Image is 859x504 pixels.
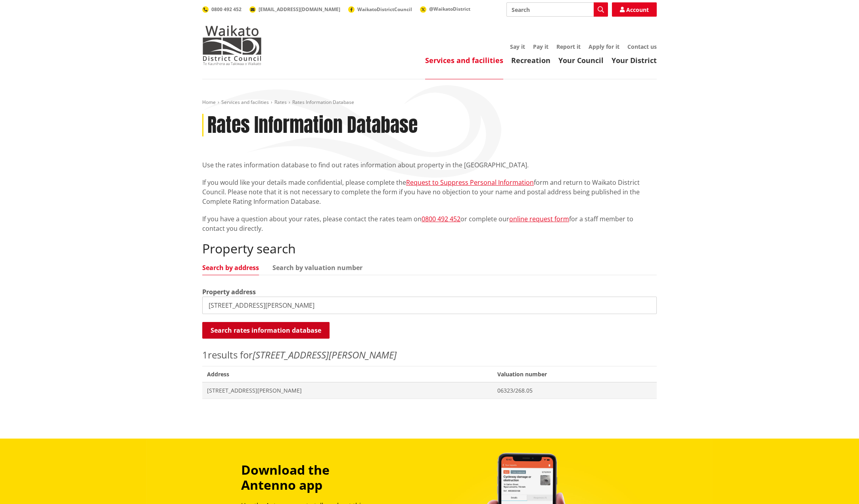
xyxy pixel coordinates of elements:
[202,6,242,13] a: 0800 492 452
[202,264,259,271] a: Search by address
[558,56,604,65] a: Your Council
[292,99,354,105] span: Rates Information Database
[348,6,412,13] a: WaikatoDistrictCouncil
[202,348,657,362] p: results for
[556,43,581,50] a: Report it
[272,264,362,271] a: Search by valuation number
[612,56,657,65] a: Your District
[202,99,216,105] a: Home
[422,215,460,223] a: 0800 492 452
[202,322,330,339] button: Search rates information database
[202,214,657,233] p: If you have a question about your rates, please contact the rates team on or complete our for a s...
[510,43,525,50] a: Say it
[259,6,340,13] span: [EMAIL_ADDRESS][DOMAIN_NAME]
[589,43,619,50] a: Apply for it
[253,348,397,361] em: [STREET_ADDRESS][PERSON_NAME]
[211,6,242,13] span: 0800 492 452
[221,99,269,105] a: Services and facilities
[406,178,534,187] a: Request to Suppress Personal Information
[202,178,657,206] p: If you would like your details made confidential, please complete the form and return to Waikato ...
[425,56,503,65] a: Services and facilities
[202,160,657,170] p: Use the rates information database to find out rates information about property in the [GEOGRAPHI...
[533,43,548,50] a: Pay it
[493,366,657,382] span: Valuation number
[506,2,608,17] input: Search input
[509,215,569,223] a: online request form
[511,56,550,65] a: Recreation
[823,471,851,499] iframe: Messenger Launcher
[202,25,262,65] img: Waikato District Council - Te Kaunihera aa Takiwaa o Waikato
[420,6,470,12] a: @WaikatoDistrict
[241,462,385,493] h3: Download the Antenno app
[202,99,657,106] nav: breadcrumb
[207,114,418,137] h1: Rates Information Database
[429,6,470,12] span: @WaikatoDistrict
[497,387,652,395] span: 06323/268.05
[202,297,657,314] input: e.g. Duke Street NGARUAWAHIA
[249,6,340,13] a: [EMAIL_ADDRESS][DOMAIN_NAME]
[274,99,287,105] a: Rates
[202,366,493,382] span: Address
[202,382,657,399] a: [STREET_ADDRESS][PERSON_NAME] 06323/268.05
[357,6,412,13] span: WaikatoDistrictCouncil
[207,387,488,395] span: [STREET_ADDRESS][PERSON_NAME]
[202,348,208,361] span: 1
[627,43,657,50] a: Contact us
[202,287,256,297] label: Property address
[612,2,657,17] a: Account
[202,241,657,256] h2: Property search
